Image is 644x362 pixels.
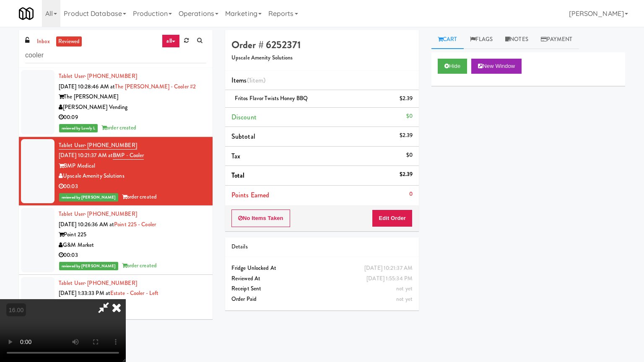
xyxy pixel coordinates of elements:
div: $2.39 [400,93,413,104]
span: Points Earned [231,190,269,200]
div: Details [231,242,413,252]
h4: Order # 6252371 [231,39,413,50]
a: Notes [499,30,535,49]
a: Cart [431,30,464,49]
span: [DATE] 10:26:36 AM at [59,220,114,228]
div: [DATE] 10:21:37 AM [364,263,413,274]
span: · [PHONE_NUMBER] [85,141,137,149]
button: Edit Order [372,209,413,227]
span: order created [122,193,157,201]
span: Subtotal [231,132,255,141]
a: The [PERSON_NAME] - Cooler #2 [115,83,196,90]
span: order created [122,261,157,269]
a: Payment [535,30,579,49]
li: Tablet User· [PHONE_NUMBER][DATE] 10:28:46 AM atThe [PERSON_NAME] - Cooler #2The [PERSON_NAME][PE... [19,68,213,137]
a: Tablet User· [PHONE_NUMBER] [59,72,137,80]
div: [DATE] 1:55:34 PM [366,274,413,284]
div: Estate [59,299,206,309]
div: $0 [406,150,413,160]
div: Order Paid [231,294,413,305]
div: Pennys DC [59,309,206,319]
a: Tablet User· [PHONE_NUMBER] [59,141,137,150]
div: [PERSON_NAME] Vending [59,102,206,113]
div: $2.39 [400,130,413,141]
span: [DATE] 10:21:37 AM at [59,151,113,159]
span: Tax [231,151,240,161]
input: Search vision orders [25,48,206,63]
a: all [162,34,179,48]
button: No Items Taken [231,209,290,227]
div: Fridge Unlocked At [231,263,413,274]
div: Reviewed At [231,274,413,284]
div: 00:03 [59,181,206,192]
li: Tablet User· [PHONE_NUMBER][DATE] 1:33:33 PM atEstate - Cooler - LeftEstatePennys DC00:04reviewed... [19,275,213,344]
span: reviewed by [PERSON_NAME] [59,262,118,270]
div: Point 225 [59,230,206,240]
div: 00:09 [59,112,206,123]
span: reviewed by Lovely L [59,124,98,132]
span: not yet [396,284,413,292]
span: Discount [231,112,257,122]
div: Upscale Amenity Solutions [59,171,206,181]
a: Flags [464,30,499,49]
div: The [PERSON_NAME] [59,92,206,102]
a: BMP - Cooler [113,151,144,160]
h5: Upscale Amenity Solutions [231,55,413,61]
a: Estate - Cooler - Left [110,289,158,297]
ng-pluralize: item [251,75,263,85]
a: reviewed [56,36,82,47]
span: [DATE] 1:33:33 PM at [59,289,110,297]
img: Micromart [19,6,34,21]
div: Receipt Sent [231,284,413,294]
li: Tablet User· [PHONE_NUMBER][DATE] 10:21:37 AM atBMP - CoolerBMP MedicalUpscale Amenity Solutions0... [19,137,213,206]
div: 00:03 [59,250,206,261]
button: New Window [471,59,522,74]
a: Tablet User· [PHONE_NUMBER] [59,210,137,218]
li: Tablet User· [PHONE_NUMBER][DATE] 10:26:36 AM atPoint 225 - CoolerPoint 225G&M Market00:03reviewe... [19,206,213,275]
a: Tablet User· [PHONE_NUMBER] [59,279,137,287]
span: order created [101,124,136,132]
span: · [PHONE_NUMBER] [85,279,137,287]
span: reviewed by [PERSON_NAME] [59,193,118,202]
div: $2.39 [400,169,413,180]
div: BMP Medical [59,161,206,171]
a: inbox [35,36,52,47]
span: Fritos Flavor Twists Honey BBQ [235,94,308,102]
button: Hide [438,59,467,74]
span: Items [231,75,265,85]
a: Point 225 - Cooler [114,220,156,228]
span: [DATE] 10:28:46 AM at [59,83,115,90]
span: · [PHONE_NUMBER] [85,210,137,218]
span: (1 ) [247,75,266,85]
span: Total [231,171,245,180]
div: $0 [406,111,413,122]
div: 0 [409,189,413,199]
span: not yet [396,295,413,303]
div: G&M Market [59,240,206,251]
span: · [PHONE_NUMBER] [85,72,137,80]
